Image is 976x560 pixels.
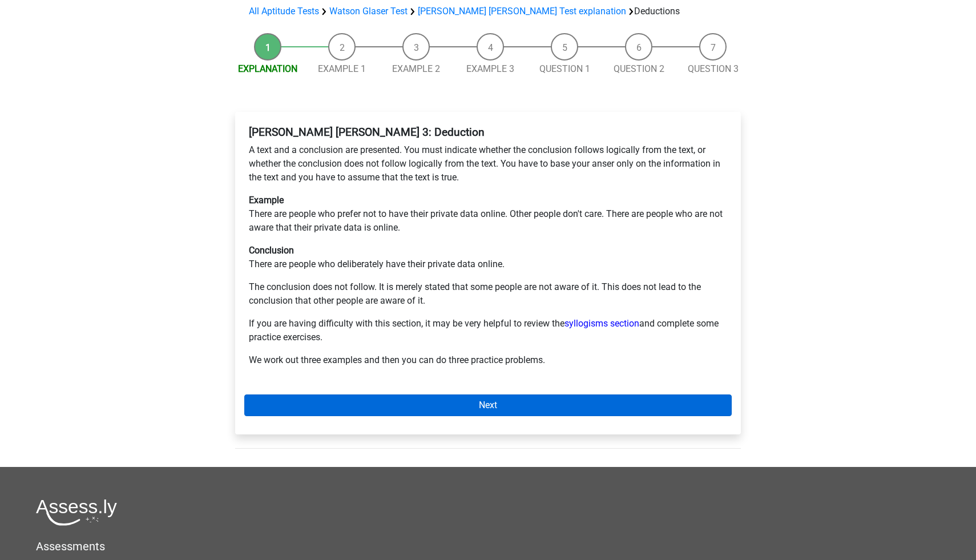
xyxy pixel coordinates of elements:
[249,244,727,271] p: There are people who deliberately have their private data online.
[244,5,732,18] div: Deductions
[36,539,940,553] h5: Assessments
[249,280,727,308] p: The conclusion does not follow. It is merely stated that some people are not aware of it. This do...
[249,126,485,139] b: [PERSON_NAME] [PERSON_NAME] 3: Deduction
[392,63,440,74] a: Example 2
[614,63,664,74] a: Question 2
[418,6,626,17] a: [PERSON_NAME] [PERSON_NAME] Test explanation
[36,499,117,526] img: Assessly logo
[249,317,727,344] p: If you are having difficulty with this section, it may be very helpful to review the and complete...
[688,63,739,74] a: Question 3
[249,353,727,367] p: We work out three examples and then you can do three practice problems.
[539,63,590,74] a: Question 1
[238,63,297,74] a: Explanation
[329,6,408,17] a: Watson Glaser Test
[249,6,319,17] a: All Aptitude Tests
[249,194,727,235] p: There are people who prefer not to have their private data online. Other people don't care. There...
[244,394,732,416] a: Next
[318,63,366,74] a: Example 1
[249,143,727,184] p: A text and a conclusion are presented. You must indicate whether the conclusion follows logically...
[249,245,294,256] b: Conclusion
[564,318,639,329] a: syllogisms section
[249,195,284,206] b: Example
[466,63,514,74] a: Example 3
